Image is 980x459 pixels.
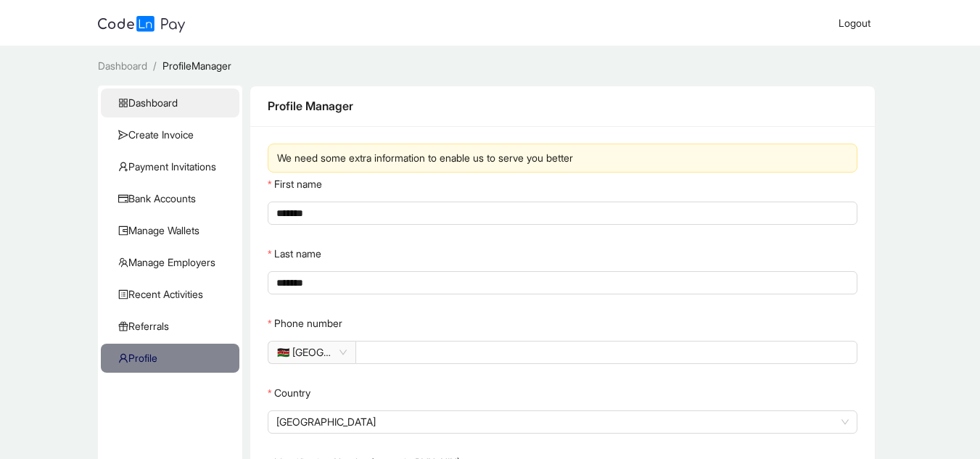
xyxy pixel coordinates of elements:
span: appstore [118,98,128,108]
label: Country [268,381,310,405]
img: logo [98,16,185,33]
span: Logout [839,17,870,29]
span: team [118,257,128,268]
span: Dashboard [118,88,228,117]
span: Manage Employers [118,248,228,277]
div: Profile Manager [268,97,857,115]
span: Dashboard [98,59,147,72]
span: Profile [118,344,228,373]
label: First name [268,173,322,196]
label: Phone number [268,312,342,335]
span: Create Invoice [118,120,228,149]
div: We need some extra information to enable us to serve you better [277,150,848,166]
span: Referrals [118,312,228,341]
input: Last name [276,275,846,291]
span: Manage Wallets [118,216,228,245]
span: Recent Activities [118,280,228,309]
span: 🇰🇪 Kenya [277,342,347,363]
span: Bank Accounts [118,184,228,213]
span: / [153,59,157,72]
label: Last name [268,242,321,265]
span: user [118,353,128,363]
span: Payment Invitations [118,152,228,181]
span: user-add [118,162,128,172]
span: gift [118,321,128,331]
span: wallet [118,226,128,236]
span: Kenya [276,411,849,433]
span: credit-card [118,194,128,204]
span: ProfileManager [162,59,231,72]
input: Phone number [364,344,846,360]
input: First name [276,205,846,221]
span: profile [118,289,128,299]
span: send [118,130,128,140]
